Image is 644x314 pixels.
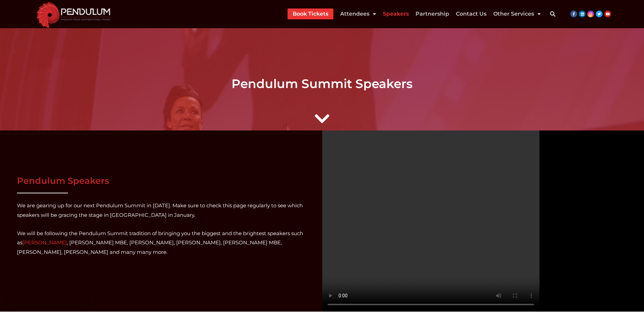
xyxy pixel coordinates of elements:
[340,8,376,19] a: Attendees
[17,229,305,257] p: We will be following the Pendulum Summit tradition of bringing you the biggest and the brightest ...
[288,8,541,19] nav: Menu
[493,8,541,19] a: Other Services
[17,176,305,185] h3: Pendulum Speakers
[17,201,305,220] p: We are gearing up for our next Pendulum Summit in [DATE]. Make sure to check this page regularly ...
[416,8,449,19] a: Partnership
[456,8,486,19] a: Contact Us
[383,8,409,19] a: Speakers
[22,239,67,246] a: [PERSON_NAME]
[293,8,328,19] a: Book Tickets
[546,7,559,21] div: Search
[7,294,88,307] iframe: Brevo live chat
